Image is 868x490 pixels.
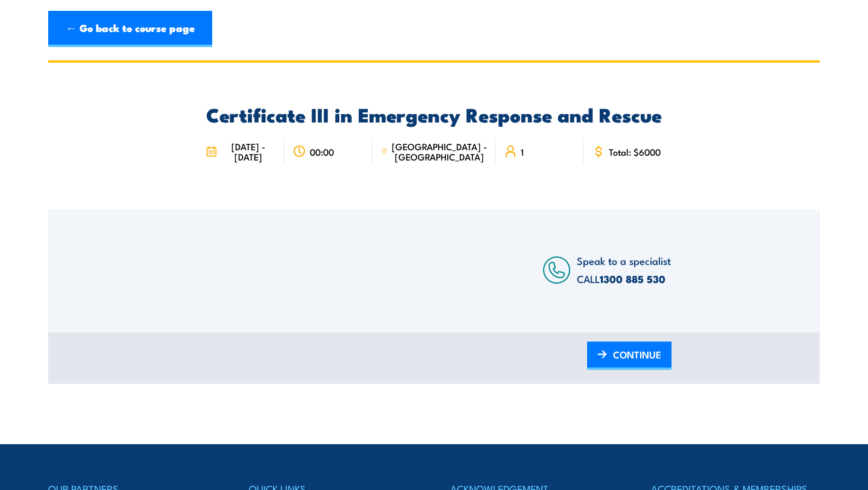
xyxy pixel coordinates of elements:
[48,11,212,47] a: ← Go back to course page
[521,147,524,157] span: 1
[577,253,671,286] span: Speak to a specialist CALL
[613,339,661,371] span: CONTINUE
[221,141,277,162] span: [DATE] - [DATE]
[391,141,487,162] span: [GEOGRAPHIC_DATA] - [GEOGRAPHIC_DATA]
[609,147,661,157] span: Total: $6000
[587,342,671,370] a: CONTINUE
[600,271,665,287] a: 1300 885 530
[197,106,671,122] h2: Certificate III in Emergency Response and Rescue
[310,147,334,157] span: 00:00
